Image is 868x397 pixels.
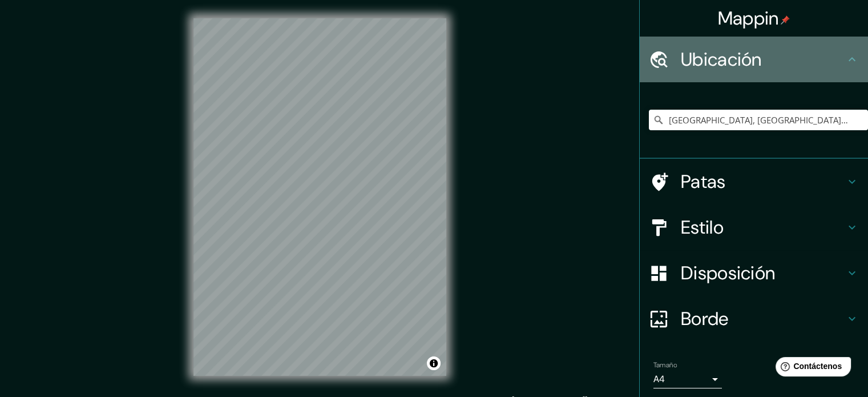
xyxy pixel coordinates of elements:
font: Patas [681,170,726,194]
font: Mappin [718,6,779,30]
font: Borde [681,307,729,331]
font: Estilo [681,215,724,239]
div: Disposición [640,250,868,296]
font: A4 [653,373,665,385]
div: Borde [640,296,868,342]
font: Tamaño [653,360,677,370]
input: Elige tu ciudad o zona [649,110,868,130]
div: Patas [640,159,868,204]
font: Disposición [681,261,775,285]
img: pin-icon.png [781,15,790,25]
iframe: Lanzador de widgets de ayuda [766,352,855,384]
div: Estilo [640,204,868,250]
button: Activar o desactivar atribución [427,356,441,370]
div: Ubicación [640,37,868,82]
font: Ubicación [681,47,762,71]
div: A4 [653,370,722,388]
canvas: Mapa [193,18,446,376]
